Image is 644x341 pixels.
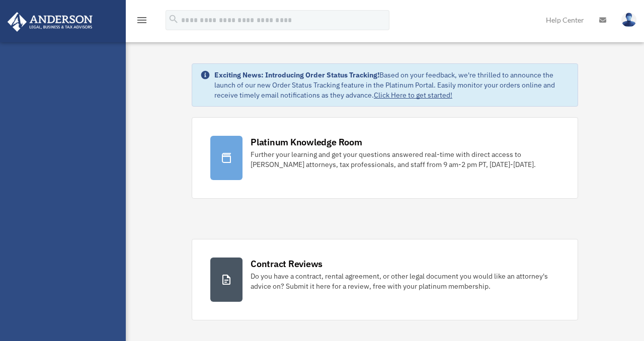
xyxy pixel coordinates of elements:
div: Platinum Knowledge Room [251,136,362,148]
div: Do you have a contract, rental agreement, or other legal document you would like an attorney's ad... [251,271,559,291]
i: search [168,14,179,25]
strong: Exciting News: Introducing Order Status Tracking! [214,70,379,79]
a: Click Here to get started! [374,91,452,100]
a: Platinum Knowledge Room Further your learning and get your questions answered real-time with dire... [192,117,578,199]
div: Based on your feedback, we're thrilled to announce the launch of our new Order Status Tracking fe... [214,70,570,100]
div: Further your learning and get your questions answered real-time with direct access to [PERSON_NAM... [251,149,559,169]
img: Anderson Advisors Platinum Portal [5,12,96,32]
img: User Pic [621,13,636,27]
i: menu [136,14,148,26]
a: Contract Reviews Do you have a contract, rental agreement, or other legal document you would like... [192,239,578,320]
div: Contract Reviews [251,258,323,270]
a: menu [136,18,148,26]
